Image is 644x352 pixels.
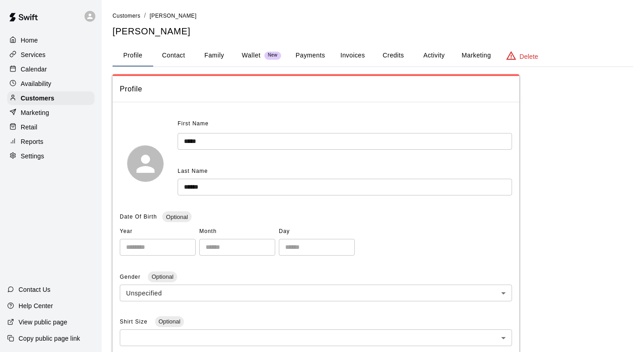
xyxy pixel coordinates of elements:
[120,224,196,239] span: Year
[148,273,177,280] span: Optional
[19,318,67,327] p: View public page
[144,11,146,20] li: /
[19,301,53,310] p: Help Center
[162,214,191,220] span: Optional
[414,45,454,67] button: Activity
[21,94,54,103] p: Customers
[454,45,498,67] button: Marketing
[264,52,281,58] span: New
[242,51,261,60] p: Wallet
[7,48,94,62] a: Services
[21,108,49,117] p: Marketing
[113,11,633,21] nav: breadcrumb
[155,318,184,325] span: Optional
[7,120,94,134] a: Retail
[288,45,332,67] button: Payments
[19,334,80,343] p: Copy public page link
[332,45,373,67] button: Invoices
[120,214,157,220] span: Date Of Birth
[120,274,142,280] span: Gender
[7,62,94,76] a: Calendar
[279,224,355,239] span: Day
[21,152,44,161] p: Settings
[21,123,38,132] p: Retail
[7,77,94,90] a: Availability
[120,83,512,95] span: Profile
[178,168,208,174] span: Last Name
[120,285,512,301] div: Unspecified
[373,45,414,67] button: Credits
[113,12,141,19] a: Customers
[120,319,150,325] span: Shirt Size
[178,117,209,131] span: First Name
[153,45,194,67] button: Contact
[194,45,235,67] button: Family
[7,149,94,163] a: Settings
[199,224,275,239] span: Month
[113,45,633,67] div: basic tabs example
[7,135,94,148] a: Reports
[113,25,633,38] h5: [PERSON_NAME]
[113,45,153,67] button: Profile
[21,65,47,74] p: Calendar
[21,79,52,88] p: Availability
[7,33,94,47] a: Home
[21,137,43,146] p: Reports
[113,13,141,19] span: Customers
[150,13,197,19] span: [PERSON_NAME]
[520,52,538,61] p: Delete
[19,285,51,294] p: Contact Us
[21,36,38,45] p: Home
[7,106,94,119] a: Marketing
[21,50,46,59] p: Services
[7,91,94,105] a: Customers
